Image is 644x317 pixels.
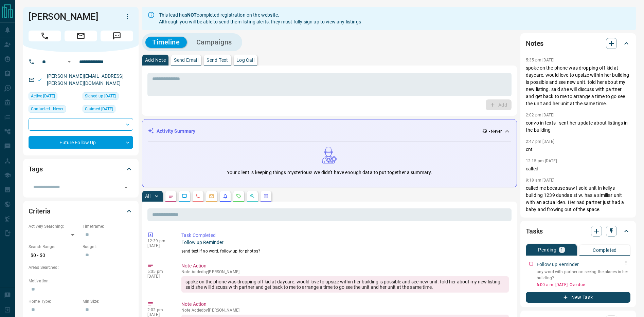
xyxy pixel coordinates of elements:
[181,276,509,293] div: spoke on the phone was dropping off kid at daycare. would love to upsize within her building is p...
[168,193,174,199] svg: Notes
[159,9,361,28] div: This lead has completed registration on the website. Although you will be able to send them listi...
[83,105,133,115] div: Fri Jun 06 2025
[29,31,61,41] span: Call
[29,298,79,304] p: Home Type:
[83,244,133,250] p: Budget:
[147,243,171,248] p: [DATE]
[29,223,79,229] p: Actively Searching:
[526,226,543,237] h2: Tasks
[65,58,73,66] button: Open
[29,11,111,22] h1: [PERSON_NAME]
[207,58,228,62] p: Send Text
[157,128,195,135] p: Activity Summary
[37,77,42,82] svg: Email Valid
[227,169,432,176] p: Your client is keeping things mysterious! We didn't have enough data to put together a summary.
[526,185,630,213] p: called me because saw I sold unit in kellys building 1239 dundas st w. has a similiar unit with a...
[181,301,509,308] p: Note Action
[101,31,133,41] span: Message
[593,248,617,253] p: Completed
[29,244,79,250] p: Search Range:
[29,136,133,149] div: Future Follow Up
[29,264,133,271] p: Areas Searched:
[31,93,55,99] span: Active [DATE]
[526,292,630,303] button: New Task
[181,248,509,254] p: send text if no word. follow up for photos?
[560,247,563,252] p: 1
[65,31,97,41] span: Email
[83,92,133,102] div: Fri Jun 06 2025
[31,106,64,112] span: Contacted - Never
[236,58,254,62] p: Log Call
[537,282,630,288] p: 6:00 a.m. [DATE] - Overdue
[181,308,509,313] p: Note Added by [PERSON_NAME]
[29,203,133,219] div: Criteria
[29,206,51,217] h2: Criteria
[526,64,630,107] p: spoke on the phone was dropping off kid at daycare. would love to upsize within her building is p...
[145,58,166,62] p: Add Note
[147,269,171,274] p: 5:35 pm
[526,158,557,163] p: 12:15 pm [DATE]
[147,239,171,243] p: 12:39 pm
[209,193,214,199] svg: Emails
[181,232,509,239] p: Task Completed
[29,92,79,102] div: Fri Jun 06 2025
[190,37,239,48] button: Campaigns
[526,223,630,239] div: Tasks
[147,312,171,317] p: [DATE]
[526,58,555,62] p: 5:35 pm [DATE]
[85,106,113,112] span: Claimed [DATE]
[47,73,124,86] a: [PERSON_NAME][EMAIL_ADDRESS][PERSON_NAME][DOMAIN_NAME]
[181,262,509,269] p: Note Action
[181,239,509,246] p: Follow up Reminder
[147,307,171,312] p: 2:02 pm
[83,298,133,304] p: Min Size:
[29,278,133,284] p: Motivation:
[148,125,511,137] div: Activity Summary- Never
[147,274,171,279] p: [DATE]
[182,193,187,199] svg: Lead Browsing Activity
[145,194,150,199] p: All
[250,193,255,199] svg: Opportunities
[83,223,133,229] p: Timeframe:
[526,165,630,172] p: called
[145,37,187,48] button: Timeline
[174,58,198,62] p: Send Email
[121,183,131,192] button: Open
[29,161,133,177] div: Tags
[181,269,509,274] p: Note Added by [PERSON_NAME]
[236,193,241,199] svg: Requests
[187,12,197,18] strong: NOT
[195,193,201,199] svg: Calls
[29,164,42,174] h2: Tags
[222,193,228,199] svg: Listing Alerts
[263,193,269,199] svg: Agent Actions
[29,250,79,261] p: $0 - $0
[489,128,502,134] p: - Never
[538,247,556,252] p: Pending
[526,113,555,117] p: 2:02 pm [DATE]
[526,139,555,144] p: 2:47 pm [DATE]
[537,269,630,281] p: any word with partner on seeing the places in her building?
[526,178,555,183] p: 9:18 am [DATE]
[537,261,579,268] p: Follow up Reminder
[526,146,630,153] p: cnt
[526,35,630,52] div: Notes
[85,93,116,99] span: Signed up [DATE]
[526,119,630,134] p: convo in texts - sent her update about listings in the building
[526,38,543,49] h2: Notes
